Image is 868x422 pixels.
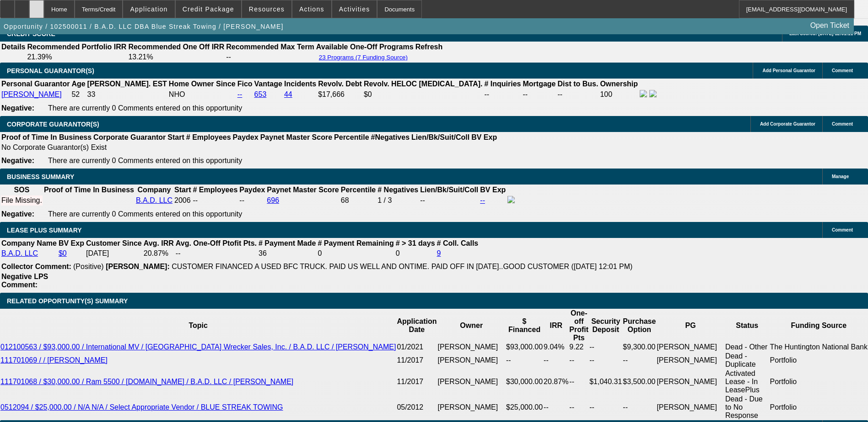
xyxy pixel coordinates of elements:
b: # Employees [193,186,237,194]
b: Lien/Bk/Suit/Coll [411,133,469,141]
b: Paydex [233,133,259,141]
td: [DATE] [86,249,142,258]
td: [PERSON_NAME] [656,369,725,395]
td: $3,500.00 [622,369,656,395]
td: 33 [87,90,167,100]
span: Manage [832,174,849,179]
b: # > 31 days [396,239,435,247]
td: Portfolio [770,369,868,395]
b: # Negatives [377,186,418,194]
td: -- [589,395,622,420]
b: Percentile [341,186,376,194]
td: 9.22 [569,343,589,352]
td: 36 [258,249,316,258]
th: Proof of Time In Business [1,133,92,142]
div: File Missing. [1,196,42,205]
th: Purchase Option [622,309,656,343]
span: RELATED OPPORTUNITY(S) SUMMARY [7,297,128,305]
b: Dist to Bus. [558,80,598,88]
b: Percentile [334,133,369,141]
td: 9.04% [543,343,569,352]
td: Dead - Due to No Response [725,395,770,420]
td: [PERSON_NAME] [437,369,506,395]
b: Personal Guarantor [1,80,70,88]
td: 01/2021 [396,343,437,352]
span: There are currently 0 Comments entered on this opportunity [48,210,242,218]
td: 2006 [174,195,191,206]
td: 05/2012 [396,395,437,420]
td: 100 [599,90,638,100]
span: CUSTOMER FINANCED A USED BFC TRUCK. PAID US WELL AND ONTIME. PAID OFF IN [DATE]..GOOD CUSTOMER ([... [172,263,632,270]
span: Resources [249,5,285,13]
b: Company Name [1,239,57,247]
td: Dead - Duplicate [725,352,770,369]
td: Dead - Other [725,343,770,352]
span: Credit Package [183,5,234,13]
b: Company [138,186,171,194]
img: linkedin-icon.png [649,90,657,97]
b: Collector Comment: [1,263,71,270]
b: Age [71,80,85,88]
td: 11/2017 [396,369,437,395]
td: -- [543,395,569,420]
td: -- [569,352,589,369]
td: -- [589,352,622,369]
span: Comment [832,227,853,232]
b: # Coll. Calls [437,239,479,247]
span: Add Corporate Guarantor [760,121,815,127]
td: The Huntington National Bank [770,343,868,352]
td: $25,000.00 [506,395,543,420]
a: 012100563 / $93,000.00 / International MV / [GEOGRAPHIC_DATA] Wrecker Sales, Inc. / B.A.D. LLC / ... [0,343,396,351]
b: Revolv. Debt [318,80,362,88]
td: 20.87% [143,249,174,258]
a: 653 [254,90,267,98]
td: [PERSON_NAME] [656,352,725,369]
td: 13.21% [128,53,225,62]
td: -- [622,352,656,369]
b: Revolv. HELOC [MEDICAL_DATA]. [364,80,483,88]
td: [PERSON_NAME] [656,343,725,352]
th: SOS [1,185,43,195]
b: Fico [237,80,253,88]
b: [PERSON_NAME]: [106,263,170,270]
a: -- [237,90,243,98]
th: Refresh [415,42,443,52]
td: -- [569,369,589,395]
img: facebook-icon.png [640,90,647,97]
td: $30,000.00 [506,369,543,395]
th: Application Date [396,309,437,343]
b: Customer Since [86,239,142,247]
td: -- [589,343,622,352]
span: BUSINESS SUMMARY [7,173,74,180]
td: -- [543,352,569,369]
th: Recommended Portfolio IRR [27,42,127,52]
b: # Payment Made [259,239,316,247]
b: Start [167,133,184,141]
td: $0 [363,90,483,100]
b: # Inquiries [484,80,521,88]
th: IRR [543,309,569,343]
a: Open Ticket [807,18,853,33]
div: 68 [341,196,376,205]
td: -- [506,352,543,369]
th: One-off Profit Pts [569,309,589,343]
span: PERSONAL GUARANTOR(S) [7,67,94,74]
td: -- [175,249,257,258]
a: B.A.D. LLC [1,249,38,257]
th: PG [656,309,725,343]
button: Credit Package [176,0,241,18]
th: Proof of Time In Business [43,185,135,195]
button: 23 Programs (7 Funding Source) [316,53,410,61]
td: -- [226,53,315,62]
b: Lien/Bk/Suit/Coll [420,186,478,194]
img: facebook-icon.png [507,196,515,203]
td: [PERSON_NAME] [437,395,506,420]
b: BV Exp [471,133,497,141]
b: Incidents [284,80,316,88]
b: Negative: [1,157,34,164]
td: Portfolio [770,352,868,369]
span: LEASE PLUS SUMMARY [7,227,82,234]
td: 20.87% [543,369,569,395]
span: Comment [832,68,853,73]
b: Avg. IRR [144,239,174,247]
